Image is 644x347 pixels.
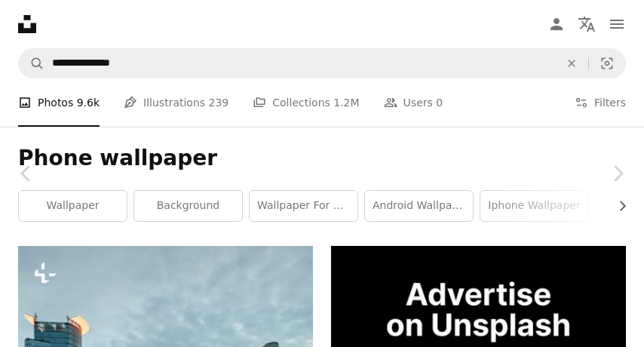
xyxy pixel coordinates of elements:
a: wallpaper [19,191,127,221]
button: Visual search [589,49,625,78]
a: Next [591,101,644,246]
span: 1.2M [333,94,359,111]
h1: Phone wallpaper [18,145,626,172]
button: Search Unsplash [19,49,44,78]
button: Language [572,9,602,39]
button: Menu [602,9,632,39]
a: android wallpaper [365,191,473,221]
a: Home — Unsplash [18,15,36,33]
a: Illustrations 239 [124,78,228,127]
button: Clear [555,49,588,78]
a: iphone wallpaper [480,191,588,221]
button: Filters [575,78,626,127]
span: 0 [436,94,443,111]
a: Users 0 [384,78,443,127]
form: Find visuals sitewide [18,48,626,78]
a: Collections 1.2M [253,78,359,127]
span: 239 [209,94,229,111]
a: wallpaper for mobile [250,191,357,221]
a: Log in / Sign up [541,9,572,39]
a: background [134,191,242,221]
